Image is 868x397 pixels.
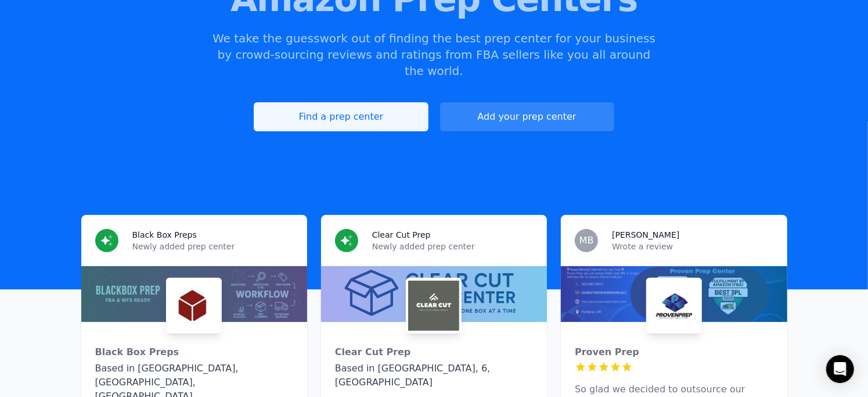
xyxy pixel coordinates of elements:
[211,30,657,79] p: We take the guesswork out of finding the best prep center for your business by crowd-sourcing rev...
[335,362,533,389] div: Based in [GEOGRAPHIC_DATA], 6, [GEOGRAPHIC_DATA]
[95,345,293,359] div: Black Box Preps
[579,236,594,245] span: MB
[826,355,854,383] div: Open Intercom Messenger
[372,229,431,241] h3: Clear Cut Prep
[132,229,197,241] h3: Black Box Preps
[575,345,773,359] div: Proven Prep
[440,102,614,131] a: Add your prep center
[649,280,700,331] img: Proven Prep
[612,229,679,241] h3: [PERSON_NAME]
[408,280,459,331] img: Clear Cut Prep
[612,241,773,252] p: Wrote a review
[132,241,293,252] p: Newly added prep center
[372,241,533,252] p: Newly added prep center
[335,345,533,359] div: Clear Cut Prep
[254,102,428,131] a: Find a prep center
[168,280,219,331] img: Black Box Preps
